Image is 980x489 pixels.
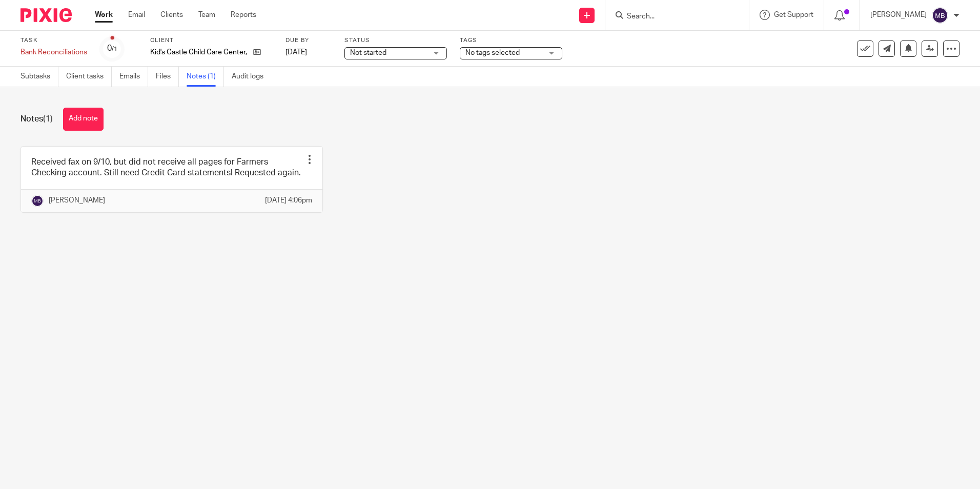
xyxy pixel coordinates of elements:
a: Work [95,10,113,20]
span: [DATE] [285,49,307,56]
label: Due by [285,36,332,45]
label: Tags [460,36,562,45]
button: Add note [63,108,104,131]
a: Emails [119,67,148,87]
a: Clients [160,10,183,20]
label: Client [150,36,273,45]
i: Open client page [253,48,261,56]
a: Reassign task [922,40,938,57]
label: Task [21,36,87,45]
a: Team [198,10,215,20]
label: Status [344,36,447,45]
a: Notes (1) [187,67,224,87]
div: 0 [107,43,117,54]
a: Reports [231,10,256,20]
p: [DATE] 4:06pm [265,195,312,206]
a: Send new email to Kid&#39;s Castle Child Care Center, Inc. [879,40,895,57]
img: Pixie [21,8,72,22]
span: Kid&#39;s Castle Child Care Center, Inc. [150,47,248,57]
p: [PERSON_NAME] [49,195,105,206]
p: Kid's Castle Child Care Center, Inc. [150,47,248,57]
span: Get Support [774,11,813,18]
h1: Notes [21,114,53,125]
button: Snooze task [900,40,916,57]
span: (1) [43,115,53,123]
small: /1 [112,46,117,52]
input: Search [626,12,718,22]
p: [PERSON_NAME] [870,10,927,20]
a: Subtasks [21,67,58,87]
img: svg%3E [932,7,948,24]
a: Files [156,67,179,87]
div: Bank Reconciliations [21,47,87,57]
span: Not started [350,49,386,56]
a: Client tasks [66,67,112,87]
span: No tags selected [465,49,520,56]
a: Email [128,10,145,20]
a: Audit logs [232,67,271,87]
img: svg%3E [31,195,44,207]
